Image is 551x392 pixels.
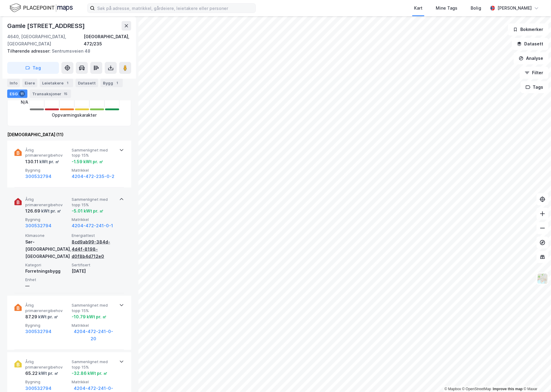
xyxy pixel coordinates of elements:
[72,233,116,238] span: Energiattest
[25,222,51,229] button: 300532794
[40,207,61,215] div: kWt pr. ㎡
[72,173,114,180] button: 4204-472-235-0-2
[72,359,116,370] span: Sammenlignet med topp 15%
[25,238,69,260] div: Sør-[GEOGRAPHIC_DATA], [GEOGRAPHIC_DATA]
[72,148,116,158] span: Sammenlignet med topp 15%
[25,207,61,215] div: 126.69
[471,5,481,12] div: Bolig
[25,385,51,392] button: 300532794
[22,79,37,87] div: Eiere
[38,370,58,377] div: kWt pr. ㎡
[25,323,69,328] span: Bygning
[25,370,58,377] div: 65.22
[7,62,59,74] button: Tag
[25,268,69,275] div: Forretningsbygg
[7,47,126,55] div: Sentrumsveien 48
[39,158,59,165] div: kWt pr. ㎡
[25,277,69,282] span: Enhet
[72,238,116,260] div: 8cd9ab99-384d-4d4f-8198-d0f8b4d712e0
[72,323,116,328] span: Matrikkel
[25,197,69,207] span: Årlig primærenergibehov
[72,158,103,165] div: -1.59 kWt pr. ㎡
[514,52,549,64] button: Analyse
[444,387,461,391] a: Mapbox
[25,282,69,289] div: —
[25,379,69,384] span: Bygning
[7,131,131,138] div: [DEMOGRAPHIC_DATA] (11)
[95,4,255,13] input: Søk på adresse, matrikkel, gårdeiere, leietakere eller personer
[497,5,532,12] div: [PERSON_NAME]
[25,168,69,173] span: Bygning
[25,217,69,222] span: Bygning
[72,370,107,377] div: -32.86 kWt pr. ㎡
[25,173,51,180] button: 300532794
[72,379,116,384] span: Matrikkel
[493,387,523,391] a: Improve this map
[72,222,113,229] button: 4204-472-241-0-1
[25,233,69,238] span: Klimasone
[52,112,97,119] div: Oppvarmingskarakter
[25,328,51,335] button: 300532794
[520,67,549,79] button: Filter
[521,81,549,93] button: Tags
[7,90,27,98] div: ESG
[19,91,25,97] div: 11
[537,273,548,284] img: Z
[72,217,116,222] span: Matrikkel
[7,79,20,87] div: Info
[436,5,457,12] div: Mine Tags
[414,5,423,12] div: Kart
[72,207,104,215] div: -5.01 kWt pr. ㎡
[25,313,58,320] div: 87.29
[72,303,116,313] span: Sammenlignet med topp 15%
[25,303,69,313] span: Årlig primærenergibehov
[25,262,69,268] span: Kategori
[72,262,116,268] span: Sertifisert
[462,387,491,391] a: OpenStreetMap
[72,328,116,342] button: 4204-472-241-0-20
[508,23,549,35] button: Bokmerker
[7,33,84,47] div: 4640, [GEOGRAPHIC_DATA], [GEOGRAPHIC_DATA]
[521,363,551,392] div: Kontrollprogram for chat
[72,168,116,173] span: Matrikkel
[10,3,73,13] img: logo.f888ab2527a4732fd821a326f86c7f29.svg
[72,268,116,275] div: [DATE]
[63,91,69,97] div: 15
[521,363,551,392] iframe: Chat Widget
[84,33,131,47] div: [GEOGRAPHIC_DATA], 472/235
[114,80,120,86] div: 1
[7,21,86,31] div: Gamle [STREET_ADDRESS]
[25,158,59,165] div: 130.11
[65,80,71,86] div: 1
[101,79,123,87] div: Bygg
[40,79,73,87] div: Leietakere
[25,148,69,158] span: Årlig primærenergibehov
[7,48,52,54] span: Tilhørende adresser:
[76,79,98,87] div: Datasett
[21,97,28,107] div: N/A
[25,359,69,370] span: Årlig primærenergibehov
[512,38,549,50] button: Datasett
[72,197,116,207] span: Sammenlignet med topp 15%
[37,313,58,320] div: kWt pr. ㎡
[72,313,107,320] div: -10.79 kWt pr. ㎡
[30,90,71,98] div: Transaksjoner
